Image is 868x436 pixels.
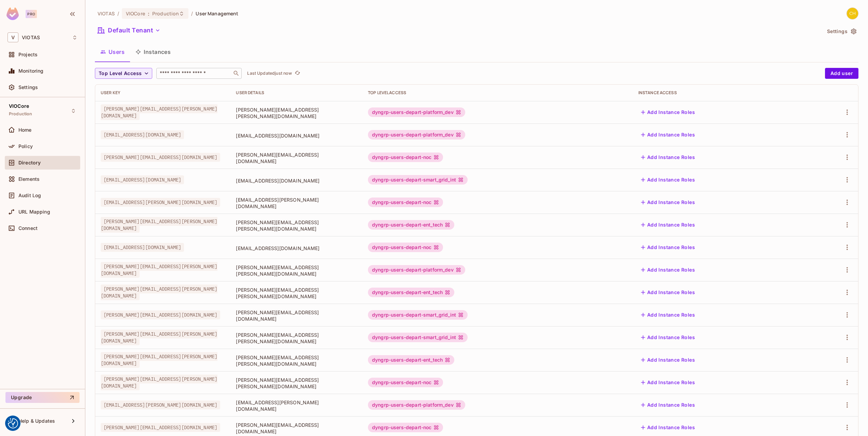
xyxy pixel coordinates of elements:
[126,10,145,17] span: VIOCore
[8,418,18,428] button: Consent Preferences
[293,69,301,77] button: refresh
[95,25,163,36] button: Default Tenant
[5,392,80,403] button: Upgrade
[95,43,130,60] button: Users
[18,160,41,165] span: Directory
[368,220,454,230] div: dyngrp-users-depart-ent_tech
[638,264,698,275] button: Add Instance Roles
[824,26,858,37] button: Settings
[638,422,698,433] button: Add Instance Roles
[638,377,698,388] button: Add Instance Roles
[18,418,55,424] span: Help & Updates
[236,287,357,300] span: [PERSON_NAME][EMAIL_ADDRESS][PERSON_NAME][DOMAIN_NAME]
[236,264,357,277] span: [PERSON_NAME][EMAIL_ADDRESS][PERSON_NAME][DOMAIN_NAME]
[368,333,468,342] div: dyngrp-users-depart-smart_grid_int
[101,175,184,184] span: [EMAIL_ADDRESS][DOMAIN_NAME]
[101,310,220,319] span: [PERSON_NAME][EMAIL_ADDRESS][DOMAIN_NAME]
[638,354,698,365] button: Add Instance Roles
[95,68,152,79] button: Top Level Access
[368,288,454,297] div: dyngrp-users-depart-ent_tech
[638,287,698,298] button: Add Instance Roles
[9,111,32,117] span: Production
[18,193,41,198] span: Audit Log
[130,43,176,60] button: Instances
[236,332,357,345] span: [PERSON_NAME][EMAIL_ADDRESS][PERSON_NAME][DOMAIN_NAME]
[638,332,698,343] button: Add Instance Roles
[236,219,357,232] span: [PERSON_NAME][EMAIL_ADDRESS][PERSON_NAME][DOMAIN_NAME]
[236,132,357,139] span: [EMAIL_ADDRESS][DOMAIN_NAME]
[638,90,799,96] div: Instance Access
[18,52,38,57] span: Projects
[368,90,627,96] div: Top Level Access
[247,71,292,76] p: Last Updated just now
[8,32,18,42] span: V
[638,129,698,140] button: Add Instance Roles
[8,418,18,428] img: Revisit consent button
[99,69,142,78] span: Top Level Access
[101,243,184,252] span: [EMAIL_ADDRESS][DOMAIN_NAME]
[101,104,217,120] span: [PERSON_NAME][EMAIL_ADDRESS][PERSON_NAME][DOMAIN_NAME]
[152,10,179,17] span: Production
[236,245,357,251] span: [EMAIL_ADDRESS][DOMAIN_NAME]
[236,177,357,184] span: [EMAIL_ADDRESS][DOMAIN_NAME]
[368,265,465,275] div: dyngrp-users-depart-platform_dev
[6,8,19,20] img: SReyMgAAAABJRU5ErkJggg==
[368,175,468,185] div: dyngrp-users-depart-smart_grid_int
[101,262,217,278] span: [PERSON_NAME][EMAIL_ADDRESS][PERSON_NAME][DOMAIN_NAME]
[101,198,220,207] span: [EMAIL_ADDRESS][PERSON_NAME][DOMAIN_NAME]
[9,103,29,109] span: VIOCore
[368,243,443,252] div: dyngrp-users-depart-noc
[368,355,454,365] div: dyngrp-users-depart-ent_tech
[98,10,115,17] span: the active workspace
[101,375,217,390] span: [PERSON_NAME][EMAIL_ADDRESS][PERSON_NAME][DOMAIN_NAME]
[18,85,38,90] span: Settings
[18,144,33,149] span: Policy
[638,309,698,320] button: Add Instance Roles
[638,197,698,208] button: Add Instance Roles
[26,10,37,18] div: Pro
[101,423,220,432] span: [PERSON_NAME][EMAIL_ADDRESS][DOMAIN_NAME]
[368,130,465,140] div: dyngrp-users-depart-platform_dev
[147,11,150,16] span: :
[638,174,698,185] button: Add Instance Roles
[292,69,301,77] span: Click to refresh data
[196,10,238,17] span: User Management
[101,130,184,139] span: [EMAIL_ADDRESS][DOMAIN_NAME]
[18,176,40,182] span: Elements
[236,422,357,435] span: [PERSON_NAME][EMAIL_ADDRESS][DOMAIN_NAME]
[236,377,357,390] span: [PERSON_NAME][EMAIL_ADDRESS][PERSON_NAME][DOMAIN_NAME]
[101,330,217,345] span: [PERSON_NAME][EMAIL_ADDRESS][PERSON_NAME][DOMAIN_NAME]
[638,219,698,230] button: Add Instance Roles
[368,378,443,387] div: dyngrp-users-depart-noc
[101,153,220,162] span: [PERSON_NAME][EMAIL_ADDRESS][DOMAIN_NAME]
[101,352,217,368] span: [PERSON_NAME][EMAIL_ADDRESS][PERSON_NAME][DOMAIN_NAME]
[18,226,38,231] span: Connect
[101,90,225,96] div: User Key
[847,8,858,19] img: christie.molloy@viotas.com
[101,217,217,233] span: [PERSON_NAME][EMAIL_ADDRESS][PERSON_NAME][DOMAIN_NAME]
[101,285,217,300] span: [PERSON_NAME][EMAIL_ADDRESS][PERSON_NAME][DOMAIN_NAME]
[368,107,465,117] div: dyngrp-users-depart-platform_dev
[638,242,698,253] button: Add Instance Roles
[236,399,357,412] span: [EMAIL_ADDRESS][PERSON_NAME][DOMAIN_NAME]
[236,197,357,209] span: [EMAIL_ADDRESS][PERSON_NAME][DOMAIN_NAME]
[368,310,468,320] div: dyngrp-users-depart-smart_grid_int
[295,70,300,77] span: refresh
[236,90,357,96] div: User Details
[638,152,698,163] button: Add Instance Roles
[18,127,32,133] span: Home
[236,309,357,322] span: [PERSON_NAME][EMAIL_ADDRESS][DOMAIN_NAME]
[368,152,443,162] div: dyngrp-users-depart-noc
[368,400,465,410] div: dyngrp-users-depart-platform_dev
[18,209,50,215] span: URL Mapping
[825,68,858,79] button: Add user
[368,198,443,207] div: dyngrp-users-depart-noc
[18,68,44,74] span: Monitoring
[236,354,357,367] span: [PERSON_NAME][EMAIL_ADDRESS][PERSON_NAME][DOMAIN_NAME]
[191,10,193,17] li: /
[638,107,698,118] button: Add Instance Roles
[117,10,119,17] li: /
[638,399,698,410] button: Add Instance Roles
[101,401,220,409] span: [EMAIL_ADDRESS][PERSON_NAME][DOMAIN_NAME]
[236,106,357,119] span: [PERSON_NAME][EMAIL_ADDRESS][PERSON_NAME][DOMAIN_NAME]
